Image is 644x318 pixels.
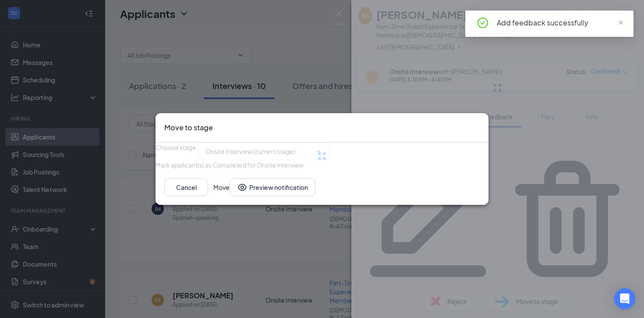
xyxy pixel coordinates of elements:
[230,179,315,196] button: Preview notificationEye
[497,18,623,28] div: Add feedback successfully
[618,20,624,26] span: close
[213,179,230,196] button: Move
[478,18,488,28] span: check-circle
[164,122,213,133] h3: Move to stage
[164,179,208,196] button: Cancel
[614,288,635,309] div: Open Intercom Messenger
[237,182,248,193] svg: Eye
